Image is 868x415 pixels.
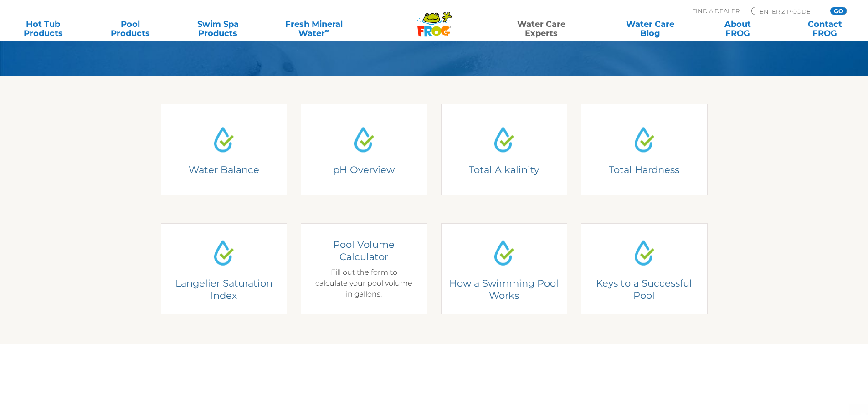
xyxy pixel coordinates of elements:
h4: Total Hardness [588,164,701,176]
a: Water Drop IconTotal AlkalinityTotal AlkalinityIdeal Total Alkalinity Range for Pools: 80-120 ppm [441,104,568,195]
a: Water Drop IconWater BalanceUnderstanding Water BalanceThere are two basic elements to pool chemi... [161,104,288,195]
img: Water Drop Icon [627,236,661,270]
a: PoolProducts [97,20,164,38]
img: Water Drop Icon [347,123,381,156]
a: Water Drop IconTotal HardnessTotal HardnessIdeal Calcium Hardness Range for Pools: 150-400ppm [581,104,708,195]
a: Water Drop IconLangelier Saturation IndexLangelier Saturation IndexTest your water and fill in th... [161,223,288,314]
img: Water Drop Icon [627,123,661,156]
h4: pH Overview [308,164,421,176]
input: GO [830,7,847,15]
h4: Water Balance [167,164,280,176]
p: Find A Dealer [692,7,740,15]
sup: ∞ [325,27,329,34]
a: Water Drop IconpH OverviewpH OverviewThe optimal pH range for your pool is 7.2-7.8. [301,104,427,195]
a: Water Drop IconKeys to a Successful PoolKeys to a Successful PoolIn order to create swimming pool... [581,223,708,314]
a: Fresh MineralWater∞ [271,20,356,38]
img: Water Drop Icon [207,236,241,270]
h4: Langelier Saturation Index [167,277,280,302]
input: Zip Code Form [759,7,820,15]
a: Water CareExperts [486,20,596,38]
h4: How a Swimming Pool Works [447,277,560,302]
a: Water Drop IconPool Volume CalculatorPool Volume CalculatorFill out the form to calculate your po... [301,223,427,314]
a: AboutFROG [704,20,771,38]
a: ContactFROG [791,20,859,38]
img: Water Drop Icon [487,236,521,270]
h4: Total Alkalinity [447,164,560,176]
img: Water Drop Icon [487,123,521,156]
a: Water CareBlog [616,20,684,38]
h4: Keys to a Successful Pool [594,277,694,302]
img: Water Drop Icon [207,123,241,156]
a: Hot TubProducts [9,20,77,38]
a: Water Drop IconHow a Swimming Pool WorksHow a Swimming Pool WorksA swimming pool typically needs ... [441,223,568,314]
a: Swim SpaProducts [184,20,252,38]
